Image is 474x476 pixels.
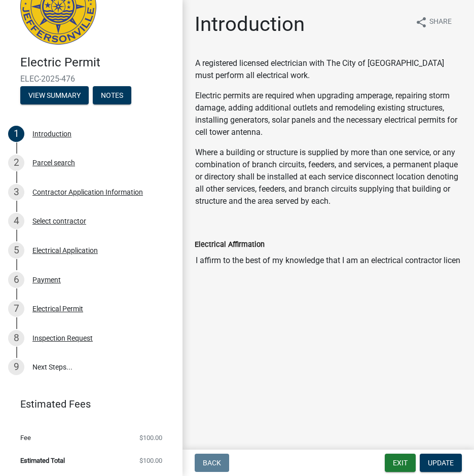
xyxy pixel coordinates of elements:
button: shareShare [407,12,460,32]
div: 5 [8,242,24,259]
wm-modal-confirm: Notes [93,92,131,100]
div: Electrical Permit [32,305,83,312]
span: Back [203,459,221,467]
button: Notes [93,86,131,104]
h4: Electric Permit [20,55,174,70]
span: Update [428,459,454,467]
span: Share [429,16,452,28]
label: Electrical Affirmation [195,241,265,248]
button: Back [195,454,229,472]
span: ELEC-2025-476 [20,74,162,84]
div: Inspection Request [32,335,93,342]
div: Parcel search [32,159,75,166]
h1: Introduction [195,12,305,36]
div: 2 [8,155,24,171]
div: 1 [8,126,24,142]
span: Estimated Total [20,457,65,464]
div: 4 [8,213,24,229]
div: 8 [8,330,24,346]
button: Exit [385,454,416,472]
button: Update [420,454,462,472]
button: View Summary [20,86,89,104]
div: Electrical Application [32,247,98,254]
div: 6 [8,272,24,288]
i: share [415,16,427,28]
div: Payment [32,276,61,283]
div: 7 [8,301,24,317]
span: Fee [20,434,31,441]
wm-modal-confirm: Summary [20,92,89,100]
p: Electric permits are required when upgrading amperage, repairing storm damage, adding additional ... [195,90,461,138]
p: Where a building or structure is supplied by more than one service, or any combination of branch ... [195,147,461,207]
div: Select contractor [32,217,86,225]
div: Contractor Application Information [32,189,143,196]
span: $100.00 [139,457,162,464]
span: $100.00 [139,434,162,441]
div: 9 [8,359,24,375]
div: 3 [8,184,24,200]
a: Estimated Fees [8,394,166,414]
p: A registered licensed electrician with The City of [GEOGRAPHIC_DATA] must perform all electrical ... [195,57,461,82]
div: Introduction [32,130,71,137]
